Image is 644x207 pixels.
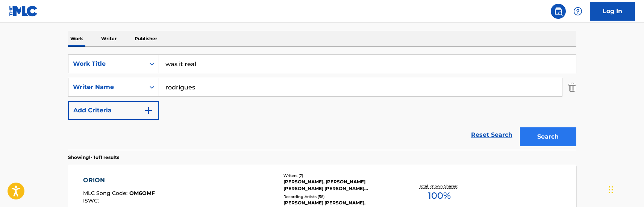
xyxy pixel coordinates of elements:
[68,54,576,150] form: Search Form
[283,173,397,178] div: Writers ( 7 )
[68,101,159,120] button: Add Criteria
[144,106,153,115] img: 9d2ae6d4665cec9f34b9.svg
[590,2,635,21] a: Log In
[83,176,155,185] div: ORION
[73,83,141,92] div: Writer Name
[551,4,566,19] a: Public Search
[283,178,397,192] div: [PERSON_NAME], [PERSON_NAME] [PERSON_NAME] [PERSON_NAME] [PERSON_NAME], [PERSON_NAME], [PERSON_NA...
[132,31,159,47] p: Publisher
[554,7,563,16] img: search
[99,31,119,47] p: Writer
[83,197,101,204] span: ISWC :
[428,189,451,202] span: 100 %
[570,4,585,19] div: Help
[283,194,397,199] div: Recording Artists ( 58 )
[419,183,459,189] p: Total Known Shares:
[568,78,576,97] img: Delete Criterion
[68,154,119,161] p: Showing 1 - 1 of 1 results
[129,190,155,196] span: OM6OMF
[83,190,129,196] span: MLC Song Code :
[606,171,644,207] iframe: Chat Widget
[520,127,576,146] button: Search
[9,6,38,17] img: MLC Logo
[68,31,85,47] p: Work
[73,59,141,68] div: Work Title
[609,178,613,201] div: Drag
[573,7,582,16] img: help
[467,127,516,143] a: Reset Search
